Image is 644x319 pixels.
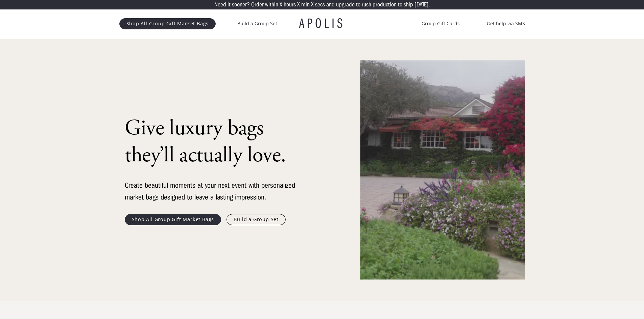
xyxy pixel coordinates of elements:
a: APOLIS [299,17,345,30]
p: X [280,2,282,8]
p: and upgrade to rush production to ship [DATE]. [326,2,430,8]
p: X [297,2,300,8]
p: min [301,2,310,8]
p: Need it sooner? Order within [214,2,278,8]
a: Build a Group Set [226,214,286,225]
p: hours [284,2,296,8]
a: Build a Group Set [237,20,277,28]
h1: Give luxury bags they’ll actually love. [125,115,301,169]
a: Group Gift Cards [422,20,460,28]
a: Get help via SMS [487,20,525,28]
p: secs [315,2,325,8]
a: Shop All Group Gift Market Bags [119,18,216,29]
p: X [311,2,314,8]
a: Shop All Group Gift Market Bags [125,214,221,225]
div: Create beautiful moments at your next event with personalized market bags designed to leave a las... [125,180,301,203]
